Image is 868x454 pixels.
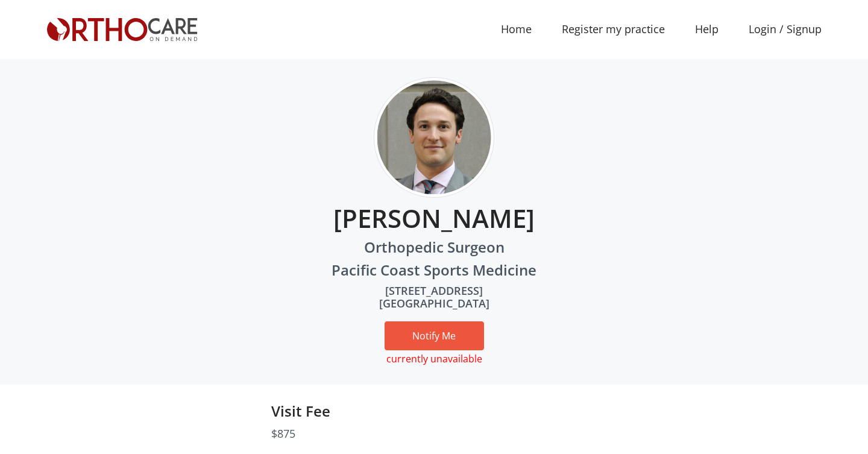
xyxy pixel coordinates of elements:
[385,321,484,350] button: Notify Me
[47,285,822,311] h6: [STREET_ADDRESS] [GEOGRAPHIC_DATA]
[47,239,822,256] h5: Orthopedic Surgeon
[680,16,734,43] a: Help
[47,262,822,279] h5: Pacific Coast Sports Medicine
[271,426,597,442] p: $875
[486,16,547,43] a: Home
[386,352,482,366] label: currently unavailable
[374,77,494,198] img: 1569022482_jk-lenox.jpg
[734,21,837,37] a: Login / Signup
[47,198,822,233] h3: [PERSON_NAME]
[271,403,597,420] h5: Visit Fee
[547,16,680,43] a: Register my practice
